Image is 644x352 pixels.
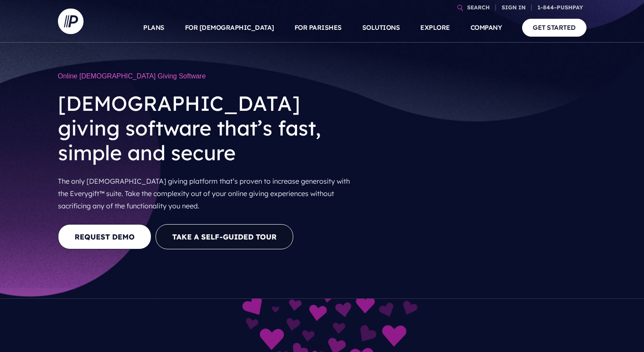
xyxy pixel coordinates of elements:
[156,224,293,249] button: Take a Self-guided Tour
[295,13,342,43] a: FOR PARISHES
[185,13,274,43] a: FOR [DEMOGRAPHIC_DATA]
[471,13,502,43] a: COMPANY
[58,172,361,215] p: The only [DEMOGRAPHIC_DATA] giving platform that’s proven to increase generosity with the Everygi...
[58,84,361,172] h2: [DEMOGRAPHIC_DATA] giving software that’s fast, simple and secure
[58,68,361,84] h1: Online [DEMOGRAPHIC_DATA] Giving Software
[420,13,450,43] a: EXPLORE
[143,13,165,43] a: PLANS
[153,300,491,309] picture: everygift-impact
[58,224,151,249] a: REQUEST DEMO
[362,13,400,43] a: SOLUTIONS
[522,19,586,36] a: GET STARTED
